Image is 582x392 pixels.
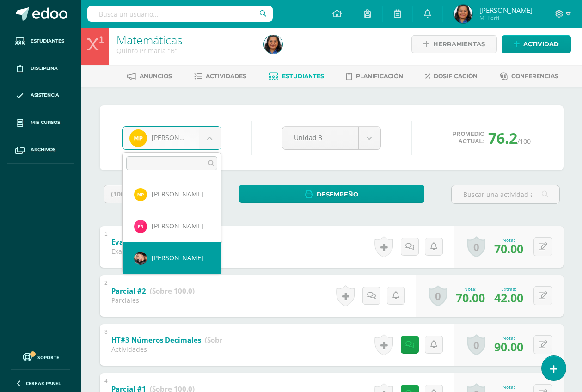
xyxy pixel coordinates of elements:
img: 1c9b8b4674c55147abfe2b8c695cdcd0.png [134,220,147,233]
span: [PERSON_NAME] [152,253,203,262]
img: 149ea77e925604e24a42e5e5014a01ec.png [134,188,147,201]
img: 8d760ad8502a091040f3667f1c364a53.png [134,252,147,265]
span: [PERSON_NAME] [152,190,203,198]
span: [PERSON_NAME] [152,221,203,230]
